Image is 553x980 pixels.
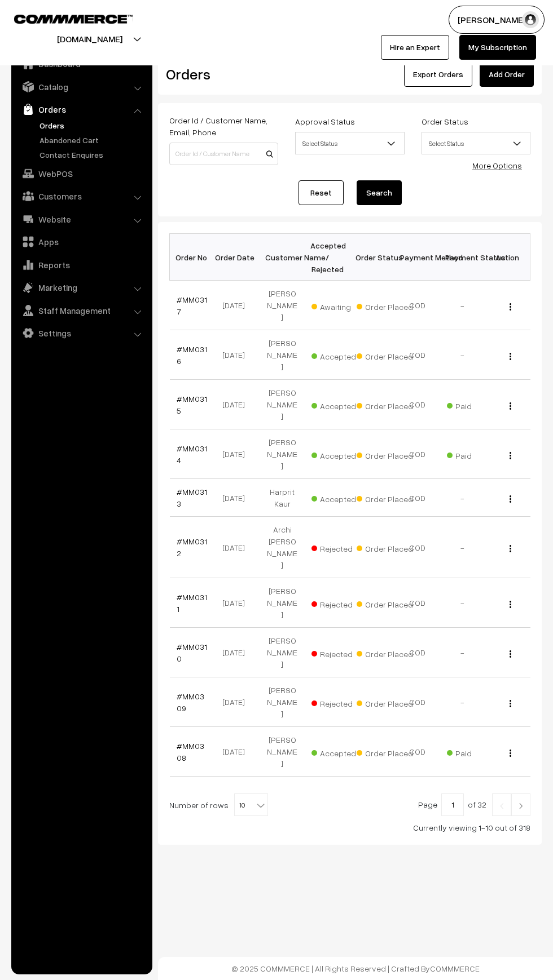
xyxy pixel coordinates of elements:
[296,134,403,153] span: Select Status
[177,642,207,663] a: #MM0310
[447,447,503,462] span: Paid
[214,380,260,429] td: [DATE]
[468,800,486,809] span: of 32
[311,490,368,505] span: Accepted
[177,592,207,614] a: #MM0311
[357,298,413,313] span: Order Placed
[311,298,368,313] span: Awaiting
[357,397,413,412] span: Order Placed
[299,180,344,205] a: Reset
[485,234,530,281] th: Action
[395,380,440,429] td: COD
[449,6,545,34] button: [PERSON_NAME]…
[214,727,260,777] td: [DATE]
[311,744,368,759] span: Accepted
[177,394,207,415] a: #MM0315
[169,799,229,811] span: Number of rows
[169,143,278,165] input: Order Id / Customer Name / Customer Email / Customer Phone
[350,234,395,281] th: Order Status
[177,487,207,508] a: #MM0313
[510,495,511,503] img: Menu
[440,677,485,727] td: -
[311,447,368,462] span: Accepted
[447,744,503,759] span: Paid
[214,429,260,479] td: [DATE]
[447,397,503,412] span: Paid
[14,163,148,184] a: WebPOS
[214,281,260,330] td: [DATE]
[14,15,133,23] img: COMMMERCE
[510,452,511,459] img: Menu
[177,536,207,558] a: #MM0312
[395,578,440,628] td: COD
[381,35,449,60] a: Hire an Expert
[37,119,148,131] a: Orders
[510,545,511,552] img: Menu
[357,490,413,505] span: Order Placed
[422,132,530,154] span: Select Status
[14,277,148,298] a: Marketing
[395,330,440,380] td: COD
[214,330,260,380] td: [DATE]
[14,323,148,343] a: Settings
[510,353,511,360] img: Menu
[510,303,511,311] img: Menu
[422,116,468,127] label: Order Status
[440,479,485,517] td: -
[440,578,485,628] td: -
[522,11,539,28] img: user
[260,234,305,281] th: Customer Name
[395,479,440,517] td: COD
[260,380,305,429] td: [PERSON_NAME]
[516,802,526,809] img: Right
[357,695,413,709] span: Order Placed
[395,727,440,777] td: COD
[472,161,522,170] a: More Options
[177,741,204,762] a: #MM0308
[311,348,368,362] span: Accepted
[14,232,148,252] a: Apps
[357,348,413,362] span: Order Placed
[440,517,485,578] td: -
[357,596,413,610] span: Order Placed
[166,65,277,83] h2: Orders
[235,794,267,817] span: 10
[260,517,305,578] td: Archi [PERSON_NAME]
[295,116,355,127] label: Approval Status
[260,429,305,479] td: [PERSON_NAME]
[234,793,268,816] span: 10
[169,114,278,138] label: Order Id / Customer Name, Email, Phone
[177,344,207,366] a: #MM0316
[357,744,413,759] span: Order Placed
[260,677,305,727] td: [PERSON_NAME]
[260,628,305,677] td: [PERSON_NAME]
[311,695,368,709] span: Rejected
[440,628,485,677] td: -
[169,822,530,833] div: Currently viewing 1-10 out of 318
[177,691,204,713] a: #MM0309
[510,402,511,410] img: Menu
[311,596,368,610] span: Rejected
[357,540,413,555] span: Order Placed
[170,234,215,281] th: Order No
[14,77,148,97] a: Catalog
[37,149,148,161] a: Contact Enquires
[177,444,207,465] a: #MM0314
[311,540,368,555] span: Rejected
[260,578,305,628] td: [PERSON_NAME]
[37,134,148,146] a: Abandoned Cart
[14,255,148,275] a: Reports
[214,479,260,517] td: [DATE]
[214,578,260,628] td: [DATE]
[497,802,507,809] img: Left
[305,234,350,281] th: Accepted / Rejected
[440,330,485,380] td: -
[418,800,437,809] span: Page
[311,645,368,660] span: Rejected
[510,601,511,608] img: Menu
[510,700,511,707] img: Menu
[158,957,553,980] footer: © 2025 COMMMERCE | All Rights Reserved | Crafted By
[14,209,148,229] a: Website
[510,750,511,757] img: Menu
[395,234,440,281] th: Payment Method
